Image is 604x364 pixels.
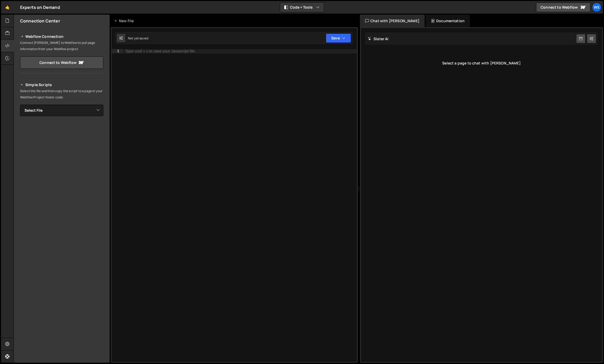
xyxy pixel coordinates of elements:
[20,4,60,10] div: Experts on Demand
[20,88,103,100] p: Select the file and then copy the script to a page in your Webflow Project footer code.
[280,3,324,12] button: Code + Tools
[365,53,598,74] div: Select a page to chat with [PERSON_NAME]
[20,33,103,40] h2: Webflow Connection
[536,3,590,12] a: Connect to Webflow
[326,33,351,43] button: Save
[368,36,389,41] h2: Slater AI
[20,18,60,24] h2: Connection Center
[1,1,14,14] a: 🤙
[426,15,470,27] div: Documentation
[360,15,425,27] div: Chat with [PERSON_NAME]
[20,56,103,69] a: Connect to Webflow
[114,18,136,23] div: New File
[112,49,123,53] div: 1
[128,36,148,40] div: Not yet saved
[20,175,104,222] iframe: YouTube video player
[125,49,196,53] div: Type cmd + s to save your Javascript file.
[20,125,104,172] iframe: YouTube video player
[20,82,103,88] h2: Simple Scripts
[592,3,601,12] a: We
[20,40,103,52] p: Connect [PERSON_NAME] to Webflow to pull page information from your Webflow project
